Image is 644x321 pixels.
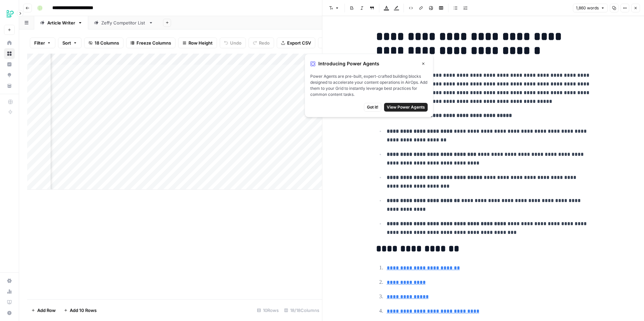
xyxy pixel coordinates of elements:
[95,40,119,46] span: 18 Columns
[34,40,45,46] span: Filter
[367,104,378,110] span: Got it!
[62,40,71,46] span: Sort
[4,5,15,22] button: Workspace: Zeffy
[573,4,608,12] button: 1,860 words
[34,16,88,29] a: Article Writer
[576,5,599,11] span: 1,860 words
[88,16,159,29] a: Zeffy Competitor List
[281,305,322,316] div: 18/18 Columns
[137,40,171,46] span: Freeze Columns
[254,305,281,316] div: 10 Rows
[259,40,270,46] span: Redo
[4,286,15,297] a: Usage
[58,38,82,48] button: Sort
[4,70,15,80] a: Opportunities
[4,8,16,20] img: Zeffy Logo
[249,38,274,48] button: Redo
[277,38,315,48] button: Export CSV
[70,307,97,314] span: Add 10 Rows
[4,48,15,59] a: Browse
[30,38,55,48] button: Filter
[4,275,15,286] a: Settings
[220,38,246,48] button: Undo
[189,40,213,46] span: Row Height
[178,38,217,48] button: Row Height
[4,59,15,70] a: Insights
[4,38,15,48] a: Home
[60,305,101,316] button: Add 10 Rows
[27,305,60,316] button: Add Row
[126,38,175,48] button: Freeze Columns
[310,59,428,68] div: Introducing Power Agents
[384,103,428,112] button: View Power Agents
[310,73,428,98] span: Power Agents are pre-built, expert-crafted building blocks designed to accelerate your content op...
[37,307,56,314] span: Add Row
[4,308,15,318] button: Help + Support
[387,104,425,110] span: View Power Agents
[364,103,381,112] button: Got it!
[4,297,15,308] a: Learning Hub
[287,40,311,46] span: Export CSV
[4,80,15,91] a: Your Data
[101,19,146,26] div: Zeffy Competitor List
[47,19,75,26] div: Article Writer
[84,38,123,48] button: 18 Columns
[230,40,241,46] span: Undo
